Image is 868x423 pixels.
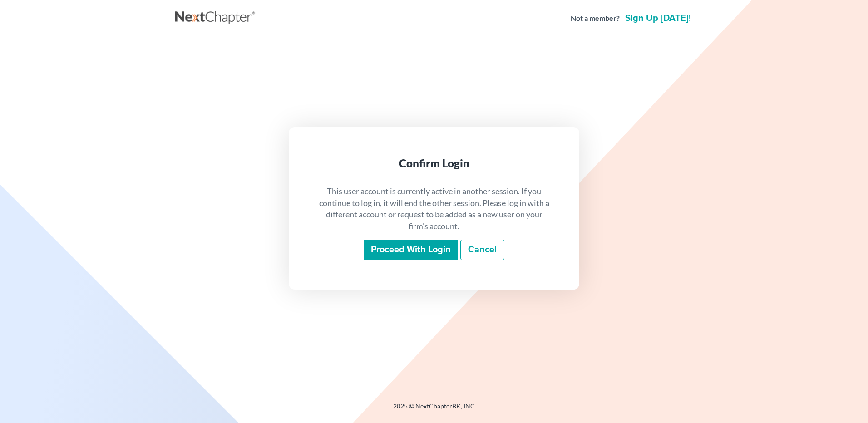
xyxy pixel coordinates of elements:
[460,240,504,261] a: Cancel
[318,186,550,232] p: This user account is currently active in another session. If you continue to log in, it will end ...
[318,156,550,171] div: Confirm Login
[364,240,458,261] input: Proceed with login
[175,402,693,418] div: 2025 © NextChapterBK, INC
[571,13,620,24] strong: Not a member?
[623,14,693,23] a: Sign up [DATE]!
